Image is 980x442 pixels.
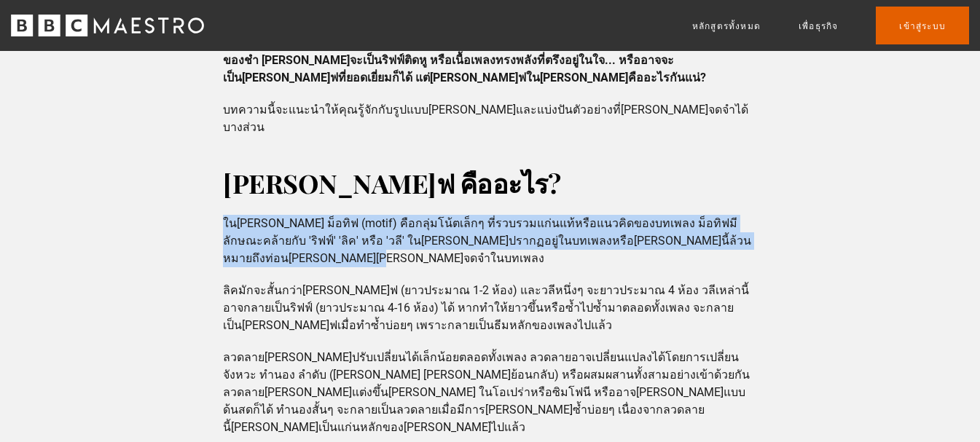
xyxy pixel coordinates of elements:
[11,15,204,36] svg: บีบีซี มาเอสโตร
[692,21,761,31] font: หลักสูตรทั้งหมด
[899,21,946,31] font: เข้าสู่ระบบ
[692,19,761,33] a: หลักสูตรทั้งหมด
[223,216,751,265] font: ใน[PERSON_NAME] ม็อทิฟ (motif) คือกลุ่มโน้ตเล็กๆ ที่รวบรวมแก่นแท้หรือแนวคิดของบทเพลง ม็อทิฟมีลักษ...
[223,283,749,332] font: ลิคมักจะสั้นกว่า[PERSON_NAME]ฟ (ยาวประมาณ 1-2 ห้อง) และวลีหนึ่งๆ จะยาวประมาณ 4 ห้อง วลีเหล่านี้อา...
[799,21,838,31] font: เพื่อธุรกิจ
[223,165,560,200] font: [PERSON_NAME]ฟ คืออะไร?
[692,7,969,44] nav: หลัก
[223,103,748,134] font: บทความนี้จะแนะนำให้คุณรู้จักกับรูปแบบ[PERSON_NAME]และแบ่งปันตัวอย่างที่[PERSON_NAME]จดจำได้บางส่วน
[876,7,969,44] a: เข้าสู่ระบบ
[799,19,838,33] a: เพื่อธุรกิจ
[223,350,750,434] font: ลวดลาย[PERSON_NAME]ปรับเปลี่ยนได้เล็กน้อยตลอดทั้งเพลง ลวดลายอาจเปลี่ยนแปลงได้โดยการเปลี่ยนจังหวะ ...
